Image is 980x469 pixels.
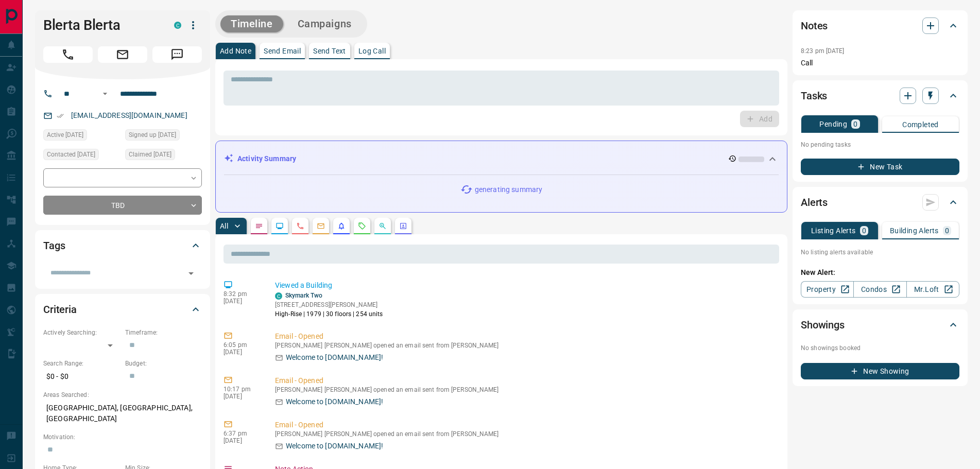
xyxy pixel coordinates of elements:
div: condos.ca [275,292,282,300]
span: Claimed [DATE] [129,149,171,160]
h2: Showings [801,317,845,333]
button: New Task [801,159,959,175]
span: Signed up [DATE] [129,130,176,140]
div: Sun Sep 07 2025 [125,129,202,144]
div: Thu Sep 11 2025 [43,129,120,144]
svg: Notes [255,222,263,230]
p: Log Call [358,47,386,55]
p: Timeframe: [125,328,202,337]
p: Welcome to [DOMAIN_NAME]! [286,441,383,451]
a: [EMAIL_ADDRESS][DOMAIN_NAME] [71,111,187,119]
button: New Showing [801,363,959,379]
div: Sun Sep 07 2025 [43,149,120,163]
p: Send Email [264,47,301,55]
p: No listing alerts available [801,248,959,257]
p: [PERSON_NAME] [PERSON_NAME] opened an email sent from [PERSON_NAME] [275,342,775,349]
p: [GEOGRAPHIC_DATA], [GEOGRAPHIC_DATA], [GEOGRAPHIC_DATA] [43,399,202,427]
p: Email - Opened [275,420,775,430]
p: 0 [862,227,866,234]
p: Budget: [125,359,202,368]
button: Open [99,88,111,100]
p: Welcome to [DOMAIN_NAME]! [286,352,383,363]
svg: Lead Browsing Activity [276,222,284,230]
h2: Criteria [43,301,77,318]
svg: Listing Alerts [337,222,346,230]
p: Search Range: [43,359,120,368]
div: Activity Summary [224,149,779,168]
p: Activity Summary [237,153,296,164]
p: No pending tasks [801,137,959,152]
svg: Calls [296,222,304,230]
p: 6:37 pm [223,430,260,437]
p: Actively Searching: [43,328,120,337]
p: Add Note [220,47,251,55]
p: Motivation: [43,432,202,442]
div: Criteria [43,297,202,322]
p: Email - Opened [275,375,775,386]
p: Listing Alerts [811,227,856,234]
span: Call [43,46,93,63]
span: Active [DATE] [47,130,83,140]
button: Campaigns [287,15,362,32]
a: Condos [853,281,906,298]
p: Send Text [313,47,346,55]
p: 0 [945,227,949,234]
h2: Tasks [801,88,827,104]
p: 6:05 pm [223,341,260,349]
p: Pending [819,120,847,128]
h1: Blerta Blerta [43,17,159,33]
p: High-Rise | 1979 | 30 floors | 254 units [275,309,383,319]
p: Email - Opened [275,331,775,342]
p: All [220,222,228,230]
svg: Requests [358,222,366,230]
div: condos.ca [174,22,181,29]
div: Alerts [801,190,959,215]
button: Open [184,266,198,281]
span: Email [98,46,147,63]
p: $0 - $0 [43,368,120,385]
h2: Notes [801,18,828,34]
p: 8:32 pm [223,290,260,298]
p: [STREET_ADDRESS][PERSON_NAME] [275,300,383,309]
div: TBD [43,196,202,215]
p: [PERSON_NAME] [PERSON_NAME] opened an email sent from [PERSON_NAME] [275,386,775,393]
svg: Agent Actions [399,222,407,230]
p: [DATE] [223,437,260,444]
p: [DATE] [223,393,260,400]
div: Showings [801,312,959,337]
p: [DATE] [223,349,260,356]
span: Message [152,46,202,63]
span: Contacted [DATE] [47,149,95,160]
div: Tasks [801,83,959,108]
p: [DATE] [223,298,260,305]
a: Skymark Two [285,292,322,299]
h2: Tags [43,237,65,254]
div: Tags [43,233,202,258]
h2: Alerts [801,194,828,211]
svg: Emails [317,222,325,230]
a: Property [801,281,854,298]
p: 10:17 pm [223,386,260,393]
p: No showings booked [801,343,959,353]
div: Sun Sep 07 2025 [125,149,202,163]
p: 0 [853,120,857,128]
p: Viewed a Building [275,280,775,291]
div: Notes [801,13,959,38]
p: New Alert: [801,267,959,278]
p: [PERSON_NAME] [PERSON_NAME] opened an email sent from [PERSON_NAME] [275,430,775,438]
p: Areas Searched: [43,390,202,399]
button: Timeline [220,15,283,32]
p: generating summary [475,184,542,195]
svg: Email Verified [57,112,64,119]
p: Completed [902,121,939,128]
p: Welcome to [DOMAIN_NAME]! [286,396,383,407]
p: Building Alerts [890,227,939,234]
svg: Opportunities [379,222,387,230]
p: Call [801,58,959,68]
p: 8:23 pm [DATE] [801,47,845,55]
a: Mr.Loft [906,281,959,298]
